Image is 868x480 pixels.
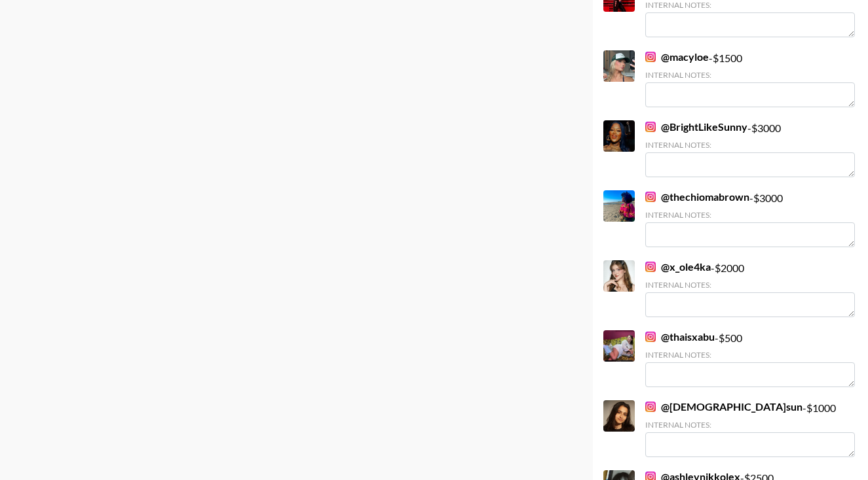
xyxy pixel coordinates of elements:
[645,260,855,317] div: - $ 2000
[645,70,855,80] div: Internal Notes:
[645,122,656,132] img: Instagram
[645,50,709,63] a: @macyloe
[645,330,855,387] div: - $ 500
[645,192,656,202] img: Instagram
[645,120,855,177] div: - $ 3000
[645,262,656,272] img: Instagram
[645,210,855,220] div: Internal Notes:
[645,402,656,412] img: Instagram
[645,190,749,203] a: @thechiomabrown
[645,332,656,342] img: Instagram
[645,420,855,430] div: Internal Notes:
[645,120,747,133] a: @BrightLikeSunny
[645,140,855,150] div: Internal Notes:
[645,190,855,247] div: - $ 3000
[645,52,656,62] img: Instagram
[645,350,855,360] div: Internal Notes:
[645,400,855,457] div: - $ 1000
[645,400,802,413] a: @[DEMOGRAPHIC_DATA]sun
[645,280,855,290] div: Internal Notes:
[645,260,711,273] a: @x_ole4ka
[645,50,855,107] div: - $ 1500
[645,330,715,343] a: @thaisxabu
